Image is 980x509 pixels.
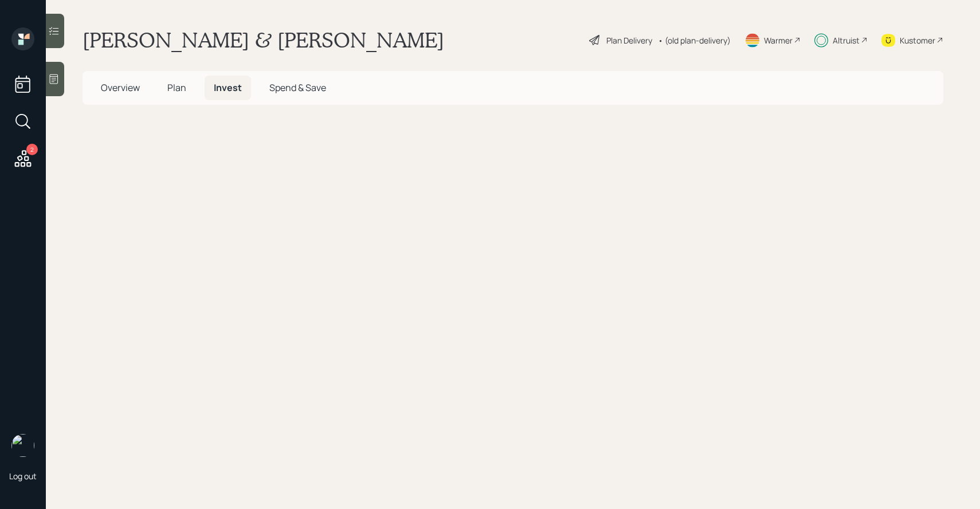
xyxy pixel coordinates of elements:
span: Plan [167,81,186,94]
span: Invest [214,81,242,94]
div: Log out [9,471,37,482]
h1: [PERSON_NAME] & [PERSON_NAME] [83,27,444,53]
div: • (old plan-delivery) [658,34,731,46]
div: Warmer [764,34,793,46]
div: Kustomer [900,34,935,46]
img: sami-boghos-headshot.png [11,434,34,457]
div: Altruist [833,34,860,46]
div: 2 [26,144,38,155]
span: Spend & Save [269,81,326,94]
span: Overview [101,81,140,94]
div: Plan Delivery [606,34,652,46]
